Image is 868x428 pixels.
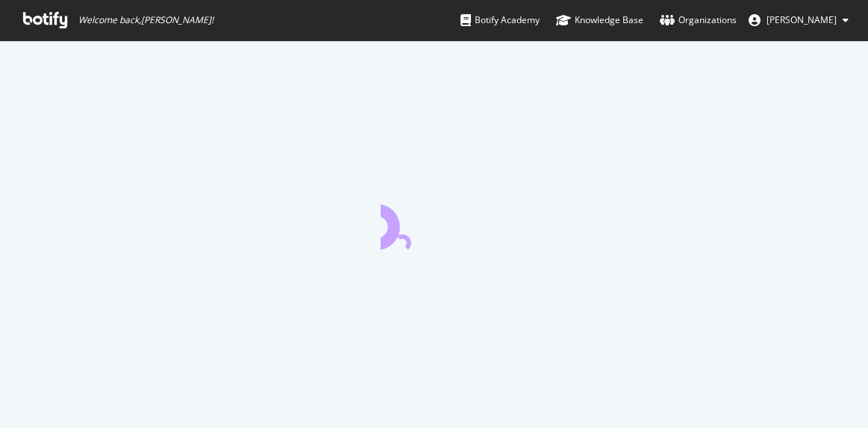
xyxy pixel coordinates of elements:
span: Welcome back, [PERSON_NAME] ! [78,14,213,26]
div: Knowledge Base [556,13,643,28]
button: [PERSON_NAME] [737,8,861,32]
div: Organizations [660,13,737,28]
span: Kianna Vazquez [766,13,837,26]
div: Botify Academy [460,13,540,28]
div: animation [381,196,488,249]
